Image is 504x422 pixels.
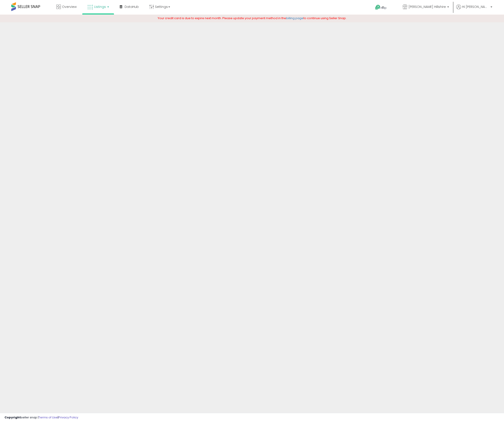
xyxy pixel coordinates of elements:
[408,5,446,9] span: [PERSON_NAME] Hillshire
[286,16,303,20] a: billing page
[456,5,492,15] a: Hi [PERSON_NAME]
[94,5,106,9] span: Listings
[462,5,489,9] span: Hi [PERSON_NAME]
[125,5,139,9] span: DataHub
[158,16,347,20] span: Your credit card is due to expire next month. Please update your payment method in the to continu...
[381,6,387,10] span: Help
[375,5,381,10] i: Get Help
[62,5,77,9] span: Overview
[372,1,395,15] a: Help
